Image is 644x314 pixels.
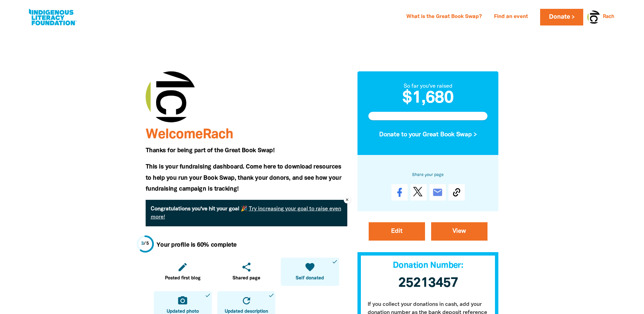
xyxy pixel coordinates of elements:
strong: Congratulations you've hit your goal 🎉 [151,207,247,211]
span: This is your fundraising dashboard. Come here to download resources to help you run your Book Swa... [146,164,342,192]
a: View [431,222,487,241]
a: Find an event [490,12,532,22]
i: done [268,292,274,298]
i: done [205,292,211,298]
button: Copy Link [448,184,465,200]
span: 3 [141,242,144,246]
i: close [345,197,349,203]
a: shareShared page [217,258,275,286]
a: Rach [603,15,614,19]
a: Edit [369,222,425,241]
button: Donate to your Great Book Swap > [368,126,488,144]
i: email [432,187,443,198]
i: refresh [241,295,252,306]
i: done [332,259,338,265]
a: editPosted first blog [154,258,212,286]
a: favoriteSelf donateddone [281,258,339,286]
i: edit [177,262,188,273]
i: camera_alt [177,295,188,306]
span: Shared page [233,275,260,282]
div: / 5 [141,241,149,247]
a: Post [410,184,427,200]
i: share [241,262,252,273]
span: Posted first blog [165,275,201,282]
a: email [429,184,446,200]
a: Share [391,184,408,200]
span: 25213457 [398,277,458,290]
div: So far you've raised [368,82,488,90]
h6: Share your page [368,171,488,179]
h2: $1,680 [368,90,488,107]
span: Thanks for being part of the Great Book Swap! [146,148,275,153]
a: What is the Great Book Swap? [402,12,486,22]
a: Donate [540,9,583,25]
button: close [344,197,350,203]
span: Self donated [296,275,324,282]
strong: Your profile is 60% complete [157,242,237,248]
span: Donation Number: [393,262,463,269]
i: favorite [305,262,315,273]
span: Welcome Rach [146,128,233,141]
